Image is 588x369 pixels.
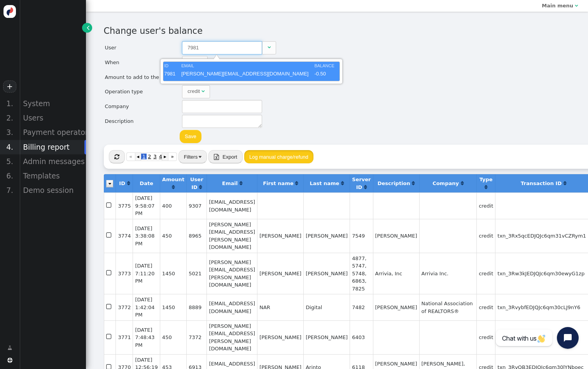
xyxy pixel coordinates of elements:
[106,302,113,312] span: 
[181,63,313,69] td: EMAIL
[162,152,168,161] a: ▸
[314,70,338,80] td: -0.50
[141,154,147,159] span: 1
[563,180,566,186] a: 
[485,185,487,190] span: Click to sort
[373,219,419,253] td: [PERSON_NAME]
[119,180,125,186] b: ID
[172,184,175,190] a: 
[341,181,344,186] span: Click to sort
[105,114,181,128] td: Description
[19,125,86,140] div: Payment operators
[147,154,152,159] span: 2
[303,253,350,294] td: [PERSON_NAME]
[350,219,373,253] td: 7549
[186,294,206,320] td: 8889
[115,253,133,294] td: 3773
[7,344,12,352] span: 
[199,184,202,190] a: 
[485,184,487,190] a: 
[206,219,257,253] td: [PERSON_NAME][EMAIL_ADDRESS][PERSON_NAME][DOMAIN_NAME]
[303,219,350,253] td: [PERSON_NAME]
[105,100,181,114] td: Company
[563,181,566,186] span: Click to sort
[190,177,203,190] b: User ID
[412,180,415,186] a: 
[201,89,205,94] span: 
[222,180,238,186] b: Email
[135,152,141,161] a: ◂
[341,180,344,186] a: 
[419,294,477,320] td: National Association of REALTORS®
[160,294,186,320] td: 1450
[314,63,338,69] td: BALANCE
[178,150,207,163] button: Filters
[109,150,125,163] button: 
[206,192,257,219] td: [EMAIL_ADDRESS][DOMAIN_NAME]
[127,180,130,186] a: 
[476,219,495,253] td: credit
[152,154,157,159] span: 3
[3,5,16,18] img: logo-icon.svg
[350,294,373,320] td: 7482
[135,226,154,247] span: [DATE] 3:38:08 PM
[187,58,198,66] div: Now
[82,23,92,33] a: 
[364,184,367,190] a: 
[135,327,154,348] span: [DATE] 7:48:43 PM
[303,320,350,354] td: [PERSON_NAME]
[105,85,181,99] td: Operation type
[476,320,495,354] td: credit
[295,180,298,186] a: 
[244,150,313,163] button: Log manual charge/refund
[19,96,86,111] div: System
[127,181,130,186] span: Click to sort
[476,192,495,219] td: credit
[461,181,464,186] span: Click to sort
[214,154,219,160] span: 
[115,320,133,354] td: 3771
[186,219,206,253] td: 8965
[106,180,113,187] img: icon_dropdown_trigger.png
[240,180,242,186] a: 
[295,181,298,186] span: Click to sort
[378,180,410,186] b: Description
[303,294,350,320] td: Digital
[199,185,202,190] span: Click to sort
[106,268,113,278] span: 
[268,45,271,50] span: 
[115,294,133,320] td: 3772
[310,180,339,186] b: Last name
[257,294,303,320] td: NAR
[208,150,243,163] button:  Export
[158,154,163,159] span: 4
[257,253,303,294] td: [PERSON_NAME]
[263,180,294,186] b: First name
[364,185,367,190] span: Click to sort
[181,70,313,80] td: [PERSON_NAME][EMAIL_ADDRESS][DOMAIN_NAME]
[206,253,257,294] td: [PERSON_NAME][EMAIL_ADDRESS][PERSON_NAME][DOMAIN_NAME]
[199,156,201,158] img: trigger_black.png
[105,56,181,70] td: When
[542,3,573,9] b: Main menu
[115,219,133,253] td: 3774
[162,177,184,182] b: Amount
[114,154,119,160] span: 
[521,180,562,186] b: Transaction ID
[2,341,17,355] a: 
[19,140,86,154] div: Billing report
[160,253,186,294] td: 1450
[164,63,180,69] td: ID
[186,320,206,354] td: 7372
[186,253,206,294] td: 5021
[257,219,303,253] td: [PERSON_NAME]
[476,253,495,294] td: credit
[135,263,154,284] span: [DATE] 7:11:20 PM
[419,253,477,294] td: Arrivia Inc.
[476,294,495,320] td: credit
[160,192,186,219] td: 400
[105,70,181,84] td: Amount to add to the balance
[373,294,419,320] td: [PERSON_NAME]
[172,185,175,190] span: Click to sort
[350,320,373,354] td: 6403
